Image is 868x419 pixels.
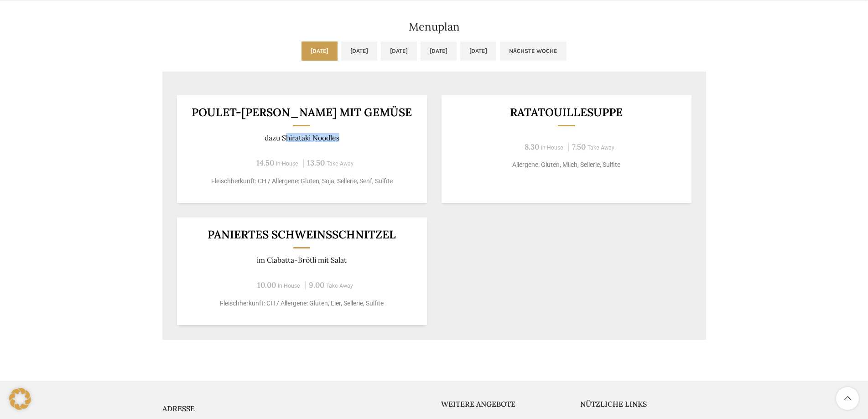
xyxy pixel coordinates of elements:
[162,21,706,32] h2: Menuplan
[500,41,567,61] a: Nächste Woche
[188,176,416,186] p: Fleischherkunft: CH / Allergene: Gluten, Soja, Sellerie, Senf, Sulfite
[381,41,417,61] a: [DATE]
[452,107,680,118] h3: Ratatouillesuppe
[327,160,353,167] span: Take-Away
[572,142,586,152] span: 7.50
[441,399,567,409] h5: Weitere Angebote
[580,399,706,409] h5: Nützliche Links
[256,158,274,168] span: 14.50
[452,160,680,170] p: Allergene: Gluten, Milch, Sellerie, Sulfite
[587,145,614,151] span: Take-Away
[460,41,496,61] a: [DATE]
[525,142,539,152] span: 8.30
[188,229,416,240] h3: Paniertes Schweinsschnitzel
[421,41,457,61] a: [DATE]
[188,107,416,118] h3: POULET-[PERSON_NAME] MIT GEMÜSE
[257,280,276,290] span: 10.00
[307,158,325,168] span: 13.50
[326,283,353,289] span: Take-Away
[309,280,324,290] span: 9.00
[188,256,416,264] p: im Ciabatta-Brötli mit Salat
[188,299,416,308] p: Fleischherkunft: CH / Allergene: Gluten, Eier, Sellerie, Sulfite
[278,283,300,289] span: In-House
[836,387,859,410] a: Scroll to top button
[276,160,298,167] span: In-House
[188,134,416,142] p: dazu Shirataki Noodles
[541,145,563,151] span: In-House
[162,404,195,413] span: ADRESSE
[341,41,377,61] a: [DATE]
[301,41,338,61] a: [DATE]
